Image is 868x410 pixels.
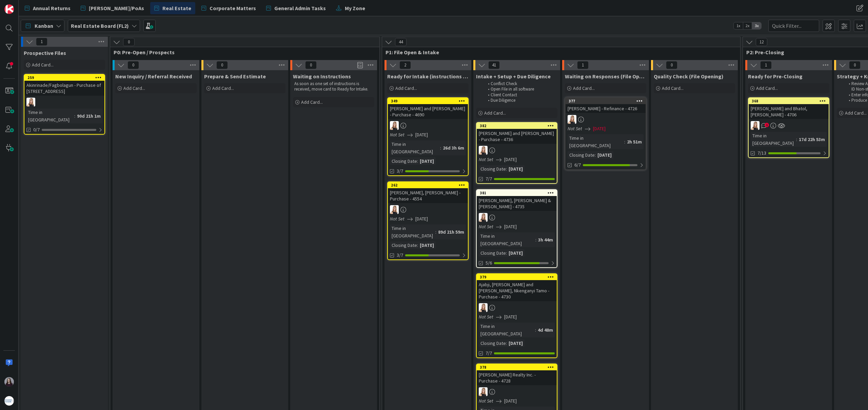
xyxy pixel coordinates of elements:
span: 5/6 [486,259,492,267]
span: Ready for Intake (instructions received) [387,73,469,80]
span: : [506,165,507,173]
div: 17d 22h 53m [797,136,827,143]
span: Ready for Pre-Closing [748,73,803,80]
span: Prepare & Send Estimate [204,73,266,80]
div: [PERSON_NAME], [PERSON_NAME] - Purchase - 4554 [388,188,468,203]
span: Add Card... [756,85,778,91]
div: Closing Date [390,241,417,249]
span: 1 [765,123,769,127]
img: DB [479,387,488,396]
div: DB [24,98,104,106]
div: Ajabji, [PERSON_NAME] and [PERSON_NAME], Nkenganyi Tamo - Purchase - 4730 [477,280,557,301]
div: Time in [GEOGRAPHIC_DATA] [390,224,435,239]
div: 26d 3h 6m [441,144,466,152]
span: 3x [752,22,761,29]
div: 379 [480,275,557,279]
span: Annual Returns [33,4,71,12]
span: [DATE] [504,156,517,163]
span: 0 [305,61,317,69]
span: General Admin Tasks [274,4,326,12]
span: Add Card... [123,85,145,91]
div: 379Ajabji, [PERSON_NAME] and [PERSON_NAME], Nkenganyi Tamo - Purchase - 4730 [477,274,557,301]
span: 7/7 [486,350,492,357]
span: Waiting on Responses (File Opening) [565,73,646,80]
span: My Zone [345,4,365,12]
span: : [417,241,418,249]
div: [PERSON_NAME] and [PERSON_NAME] - Purchase - 4690 [388,104,468,119]
div: 377 [566,98,646,104]
span: Add Card... [301,99,323,105]
div: DB [477,146,557,155]
span: 1 [577,61,589,69]
span: 0 [216,61,228,69]
div: 349 [388,98,468,104]
span: 7/7 [486,175,492,182]
a: 381[PERSON_NAME], [PERSON_NAME] & [PERSON_NAME] - 4735DBNot Set[DATE]Time in [GEOGRAPHIC_DATA]:3h... [476,189,557,268]
div: Closing Date [390,157,417,165]
a: Annual Returns [21,2,75,14]
img: DB [26,98,35,106]
div: 378 [477,364,557,370]
div: Time in [GEOGRAPHIC_DATA] [751,132,796,147]
span: Add Card... [395,85,417,91]
div: Closing Date [479,249,506,257]
a: General Admin Tasks [262,2,330,14]
img: DB [479,213,488,222]
div: [PERSON_NAME] and Bhatol, [PERSON_NAME] - 4706 [749,104,829,119]
div: 368[PERSON_NAME] and Bhatol, [PERSON_NAME] - 4706 [749,98,829,119]
div: DB [477,213,557,222]
span: 1 [36,38,47,46]
span: 6/7 [574,161,581,169]
div: 382[PERSON_NAME] and [PERSON_NAME] - Purchase - 4736 [477,123,557,144]
div: [PERSON_NAME] and [PERSON_NAME] - Purchase - 4736 [477,129,557,144]
div: 262 [391,183,468,188]
div: 262[PERSON_NAME], [PERSON_NAME] - Purchase - 4554 [388,182,468,203]
span: P1: File Open & Intake [386,49,732,56]
div: 349[PERSON_NAME] and [PERSON_NAME] - Purchase - 4690 [388,98,468,119]
img: DB [751,121,759,130]
div: 377 [569,99,646,103]
span: Quality Check (File Opening) [654,73,724,80]
span: [DATE] [504,313,517,320]
span: [DATE] [593,125,606,132]
div: 368 [752,99,829,103]
div: [DATE] [507,249,525,257]
img: Visit kanbanzone.com [4,4,14,14]
span: [DATE] [415,131,428,138]
img: avatar [4,396,14,406]
span: [DATE] [504,223,517,230]
span: P0: Pre-Open / Prospects [114,49,371,56]
span: Waiting on Instructions [293,73,351,80]
span: : [535,236,536,243]
span: 7/13 [757,150,766,157]
div: Closing Date [568,151,595,159]
img: DB [568,115,576,124]
div: Akinrinade/Fagbolagun - Purchase of [STREET_ADDRESS] [24,81,104,96]
a: Real Estate [150,2,195,14]
span: : [506,249,507,257]
div: Time in [GEOGRAPHIC_DATA] [479,232,535,247]
div: [PERSON_NAME] - Refinance - 4726 [566,104,646,113]
span: : [435,228,436,236]
span: : [535,326,536,334]
span: : [440,144,441,152]
i: Not Set [479,156,493,162]
div: 379 [477,274,557,280]
span: Add Card... [845,110,867,116]
div: DB [388,205,468,214]
span: 3/7 [397,252,403,259]
div: DB [477,303,557,312]
span: Prospective Files [24,50,66,56]
div: 378[PERSON_NAME] Realty Inc. - Purchase - 4728 [477,364,557,385]
p: As soon as one set of instructions is received, move card to Ready for Intake. [294,81,373,92]
div: 3h 44m [536,236,555,243]
div: Closing Date [479,165,506,173]
a: 259Akinrinade/Fagbolagun - Purchase of [STREET_ADDRESS]DBTime in [GEOGRAPHIC_DATA]:90d 21h 1m0/7 [24,74,105,135]
a: [PERSON_NAME]/PoAs [77,2,148,14]
div: [DATE] [507,165,525,173]
div: [DATE] [418,241,436,249]
div: Time in [GEOGRAPHIC_DATA] [568,134,624,149]
img: DB [479,303,488,312]
div: 378 [480,365,557,370]
div: 2h 51m [625,138,644,145]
